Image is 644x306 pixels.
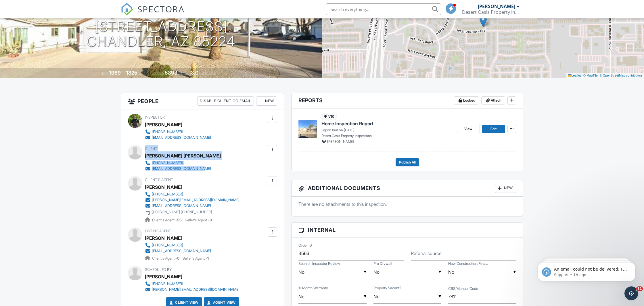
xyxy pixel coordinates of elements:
[168,300,199,305] a: Client View
[145,281,239,287] a: [PHONE_NUMBER]
[137,3,185,15] span: SPECTORA
[152,218,183,222] span: Client's Agent -
[145,248,211,254] a: [EMAIL_ADDRESS][DOMAIN_NAME]
[480,16,487,27] img: Marker
[583,74,599,77] a: © MapTiler
[448,290,516,304] input: CBS/Manual Code
[373,261,392,266] label: Pre Drywall
[165,70,177,76] div: 5393
[298,261,340,266] label: Spanish Inspector Review
[199,71,216,75] span: bathrooms
[145,160,216,166] a: [PHONE_NUMBER]
[636,286,643,291] span: 11
[152,243,183,248] div: [PHONE_NUMBER]
[178,71,185,75] span: sq.ft.
[624,286,638,300] iframe: Intercom live chat
[292,180,523,197] h3: Additional Documents
[191,70,198,76] div: 3.0
[152,256,180,261] span: Client's Agent -
[448,286,478,291] label: CBS/Manual Code
[145,178,173,182] span: Client's Agent
[138,71,146,75] span: sq. ft.
[152,135,211,140] div: [EMAIL_ADDRESS][DOMAIN_NAME]
[582,74,582,77] span: |
[145,267,172,272] span: Scheduled By
[145,115,165,119] span: Inspector
[145,234,182,242] a: [PERSON_NAME]
[121,8,185,20] a: SPECTORA
[448,261,488,266] label: New Construction/Final Walk
[126,70,137,76] div: 1325
[145,120,182,129] div: [PERSON_NAME]
[210,218,212,222] strong: 0
[206,300,236,305] a: Agent View
[292,223,523,237] h3: Internal
[152,192,183,197] div: [PHONE_NUMBER]
[373,286,401,291] label: Property Vacant?
[152,166,211,171] div: [EMAIL_ADDRESS][DOMAIN_NAME]
[145,203,239,209] a: [EMAIL_ADDRESS][DOMAIN_NAME]
[177,256,179,261] strong: 0
[600,74,643,77] a: © OpenStreetMap contributors
[298,286,328,291] label: 11 Month Warranty
[145,151,221,160] div: [PERSON_NAME] [PERSON_NAME]
[145,166,216,172] a: [EMAIL_ADDRESS][DOMAIN_NAME]
[152,198,239,202] div: [PERSON_NAME][EMAIL_ADDRESS][DOMAIN_NAME]
[152,210,212,214] div: [PERSON_NAME] [PHONE_NUMBER]
[145,287,239,292] a: [PERSON_NAME][EMAIL_ADDRESS][DOMAIN_NAME]
[145,147,157,151] span: Client
[145,191,239,197] a: [PHONE_NUMBER]
[145,272,182,281] div: [PERSON_NAME]
[207,256,209,261] strong: 1
[197,96,254,106] div: Disable Client CC Email
[87,19,235,50] h1: [STREET_ADDRESS] Chandler, AZ 85224
[152,130,183,134] div: [PHONE_NUMBER]
[298,201,516,207] p: There are no attachments to this inspection.
[145,197,239,203] a: [PERSON_NAME][EMAIL_ADDRESS][DOMAIN_NAME]
[152,249,211,253] div: [EMAIL_ADDRESS][DOMAIN_NAME]
[145,129,211,135] a: [PHONE_NUMBER]
[121,3,133,16] img: The Best Home Inspection Software - Spectora
[152,287,239,292] div: [PERSON_NAME][EMAIL_ADDRESS][DOMAIN_NAME]
[145,229,171,233] span: Listing Agent
[109,70,121,76] div: 1989
[462,9,520,15] div: Desert Oasis Property Inspections
[152,161,183,165] div: [PHONE_NUMBER]
[256,96,277,106] div: New
[145,183,182,191] a: [PERSON_NAME]
[102,71,108,75] span: Built
[152,71,164,75] span: Lot Size
[152,282,183,286] div: [PHONE_NUMBER]
[298,243,312,248] label: Order ID
[529,250,644,290] iframe: Intercom notifications message
[183,256,209,261] span: Seller's Agent -
[478,3,515,9] div: [PERSON_NAME]
[568,74,581,77] a: Leaflet
[185,218,212,222] span: Seller's Agent -
[121,93,284,109] h3: People
[152,204,211,208] div: [EMAIL_ADDRESS][DOMAIN_NAME]
[326,3,441,15] input: Search everything...
[495,184,516,193] div: New
[145,242,211,248] a: [PHONE_NUMBER]
[411,250,442,256] label: Referral source
[145,135,211,140] a: [EMAIL_ADDRESS][DOMAIN_NAME]
[177,218,182,222] strong: 55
